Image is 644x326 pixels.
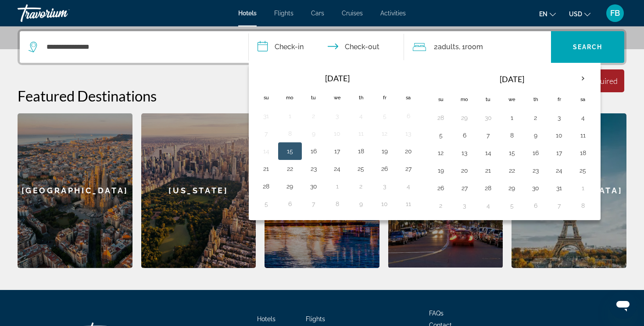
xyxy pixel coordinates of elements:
button: Day 29 [505,182,519,194]
button: Day 11 [354,127,368,140]
span: Search [573,43,603,51]
button: Day 16 [529,147,543,159]
iframe: Button to launch messaging window [609,291,637,319]
span: Adults [438,43,459,51]
button: Day 3 [552,112,566,124]
button: Day 14 [259,145,273,157]
th: [DATE] [453,69,571,90]
button: Day 4 [354,110,368,122]
span: FB [610,9,620,18]
h2: Featured Destinations [18,87,626,105]
button: Day 10 [552,129,566,141]
button: Day 31 [259,110,273,122]
button: Day 2 [354,180,368,192]
button: Day 12 [434,147,448,159]
a: Cruises [342,10,363,17]
button: Day 30 [307,180,321,192]
button: Day 18 [354,145,368,157]
button: Day 2 [307,110,321,122]
button: Day 8 [330,198,344,210]
button: Day 29 [283,180,297,192]
button: Day 19 [378,145,392,157]
button: Search [551,31,624,63]
button: Day 23 [529,164,543,177]
button: Day 12 [378,127,392,140]
button: Day 20 [458,164,472,177]
a: Travorium [18,2,105,25]
a: Flights [306,315,325,322]
button: Day 10 [378,198,392,210]
button: Day 21 [259,163,273,175]
button: Day 1 [330,180,344,192]
a: FAQs [429,310,444,317]
span: Activities [380,10,406,17]
button: Day 14 [481,147,495,159]
button: Day 13 [458,147,472,159]
button: Day 20 [401,145,415,157]
button: Check in and out dates [249,31,404,63]
button: Day 3 [330,110,344,122]
button: Travelers: 2 adults, 0 children [404,31,551,63]
button: Day 5 [505,199,519,212]
button: Day 24 [552,164,566,177]
button: Day 3 [458,199,472,212]
button: Change currency [569,7,590,20]
button: Day 3 [378,180,392,192]
span: USD [569,11,582,18]
a: Cars [311,10,324,17]
button: Day 4 [401,180,415,192]
button: Day 2 [529,112,543,124]
div: Search widget [20,31,624,63]
a: Hotels [257,315,275,322]
th: [DATE] [278,69,397,88]
button: Day 4 [481,199,495,212]
button: Day 18 [576,147,590,159]
button: Day 27 [458,182,472,194]
a: [GEOGRAPHIC_DATA] [18,113,132,268]
button: Day 15 [283,145,297,157]
button: Day 10 [330,127,344,140]
button: Day 6 [401,110,415,122]
button: Day 19 [434,164,448,177]
button: Day 5 [434,129,448,141]
a: Hotels [238,10,257,17]
button: Day 24 [330,163,344,175]
button: Day 31 [552,182,566,194]
button: Day 27 [401,163,415,175]
a: Flights [274,10,293,17]
button: Day 7 [552,199,566,212]
button: Day 26 [434,182,448,194]
button: Day 7 [307,198,321,210]
button: Day 7 [259,127,273,140]
button: Day 2 [434,199,448,212]
button: Day 4 [576,112,590,124]
button: Day 29 [458,112,472,124]
button: Day 21 [481,164,495,177]
span: , 1 [459,41,483,53]
button: Day 16 [307,145,321,157]
button: Day 8 [505,129,519,141]
div: [US_STATE] [141,113,256,268]
button: Day 30 [481,112,495,124]
button: Day 13 [401,127,415,140]
button: Day 1 [505,112,519,124]
button: Day 15 [505,147,519,159]
button: Day 22 [505,164,519,177]
button: Day 11 [576,129,590,141]
button: Day 7 [481,129,495,141]
button: Day 25 [354,163,368,175]
button: Day 26 [378,163,392,175]
button: Day 1 [283,110,297,122]
button: Day 8 [283,127,297,140]
button: Next month [571,69,595,89]
button: Day 25 [576,164,590,177]
button: Day 9 [529,129,543,141]
button: Day 23 [307,163,321,175]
